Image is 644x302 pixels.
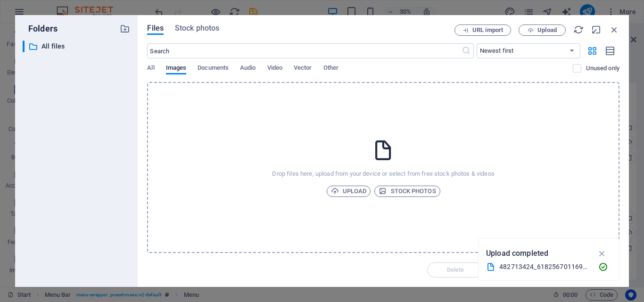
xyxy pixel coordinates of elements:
[267,62,282,75] span: Video
[41,41,113,52] p: All files
[23,41,25,52] div: ​
[166,62,187,75] span: Images
[323,62,339,75] span: Other
[374,186,440,197] button: Stock photos
[586,64,619,73] p: Displays only files that are not in use on the website. Files added during this session can still...
[331,186,367,197] span: Upload
[573,24,584,35] i: Reload
[327,186,371,197] button: Upload
[537,27,557,33] span: Upload
[519,24,566,36] button: Upload
[454,24,511,36] button: URL import
[379,186,436,197] span: Stock photos
[486,247,548,260] p: Upload completed
[147,43,461,58] input: Search
[120,24,130,34] i: Create new folder
[147,62,154,75] span: All
[175,23,219,34] span: Stock photos
[609,24,619,35] i: Close
[499,261,591,272] div: 482713424_618256701169294_3327985524291837741_n.jpg
[23,23,58,35] p: Folders
[591,24,602,35] i: Minimize
[294,62,312,75] span: Vector
[272,170,494,178] p: Drop files here, upload from your device or select from free stock photos & videos
[198,62,229,75] span: Documents
[472,27,503,33] span: URL import
[147,23,164,34] span: Files
[240,62,256,75] span: Audio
